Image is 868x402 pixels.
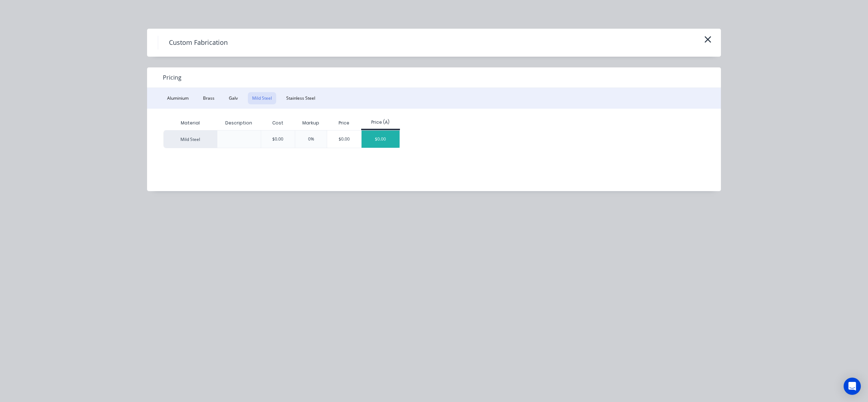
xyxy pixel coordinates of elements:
div: Material [163,116,217,130]
button: Aluminium [163,92,193,104]
h4: Custom Fabrication [158,36,239,49]
div: $0.00 [327,131,361,148]
button: Galv [225,92,242,104]
div: 0% [308,136,314,142]
div: Cost [261,116,295,130]
div: $0.00 [272,136,283,142]
button: Mild Steel [248,92,276,104]
button: Stainless Steel [282,92,320,104]
button: Brass [199,92,219,104]
span: Pricing [163,73,181,82]
div: Open Intercom Messenger [844,378,861,395]
div: Description [220,114,258,132]
div: Mild Steel [163,130,217,148]
div: $0.00 [362,131,400,148]
div: Price (A) [361,119,400,126]
div: Markup [295,116,327,130]
div: Price [327,116,361,130]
